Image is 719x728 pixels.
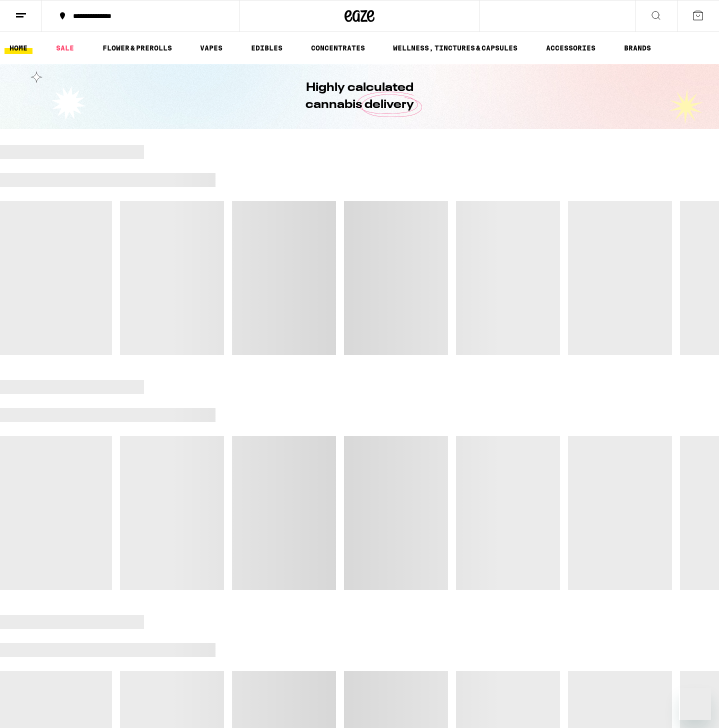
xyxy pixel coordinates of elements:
[679,688,711,720] iframe: Button to launch messaging window
[306,42,370,54] a: CONCENTRATES
[388,42,522,54] a: WELLNESS, TINCTURES & CAPSULES
[97,42,177,54] a: FLOWER & PREROLLS
[246,42,287,54] a: EDIBLES
[4,42,32,54] a: HOME
[51,42,79,54] a: SALE
[277,79,442,113] h1: Highly calculated cannabis delivery
[195,42,227,54] a: VAPES
[541,42,600,54] a: ACCESSORIES
[619,42,656,54] a: BRANDS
